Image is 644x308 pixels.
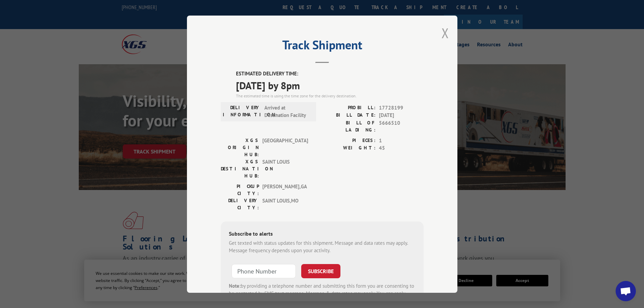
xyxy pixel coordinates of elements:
[322,119,376,133] label: BILL OF LADING:
[322,104,376,112] label: PROBILL:
[379,137,424,144] span: 1
[236,93,424,99] div: The estimated time is using the time zone for the delivery destination.
[236,70,424,78] label: ESTIMATED DELIVERY TIME:
[262,158,308,179] span: SAINT LOUIS
[262,183,308,197] span: [PERSON_NAME] , GA
[236,77,424,93] span: [DATE] by 8pm
[232,264,296,278] input: Phone Number
[322,137,376,144] label: PIECES:
[229,282,241,289] strong: Note:
[262,137,308,158] span: [GEOGRAPHIC_DATA]
[221,183,259,197] label: PICKUP CITY:
[442,24,449,42] button: Close modal
[262,197,308,211] span: SAINT LOUIS , MO
[221,197,259,211] label: DELIVERY CITY:
[221,137,259,158] label: XGS ORIGIN HUB:
[264,104,310,119] span: Arrived at Destination Facility
[229,229,415,239] div: Subscribe to alerts
[616,281,636,301] div: Open chat
[379,144,424,152] span: 45
[301,264,340,278] button: SUBSCRIBE
[379,119,424,133] span: 5666510
[229,282,415,305] div: by providing a telephone number and submitting this form you are consenting to be contacted by SM...
[379,112,424,119] span: [DATE]
[322,144,376,152] label: WEIGHT:
[229,239,415,254] div: Get texted with status updates for this shipment. Message and data rates may apply. Message frequ...
[223,104,261,119] label: DELIVERY INFORMATION:
[379,104,424,112] span: 17728199
[221,158,259,179] label: XGS DESTINATION HUB:
[322,112,376,119] label: BILL DATE:
[221,40,424,53] h2: Track Shipment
